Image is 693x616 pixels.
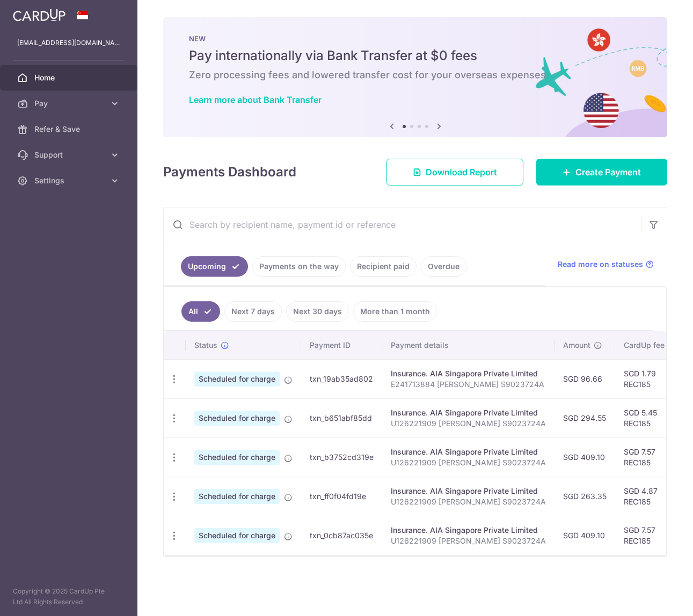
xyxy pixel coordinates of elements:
[34,98,105,109] span: Pay
[194,340,217,351] span: Status
[382,331,555,359] th: Payment details
[615,516,685,555] td: SGD 7.57 REC185
[13,9,65,21] img: CardUp
[194,411,280,426] span: Scheduled for charge
[391,368,546,379] div: Insurance. AIA Singapore Private Limited
[34,175,105,186] span: Settings
[391,536,546,546] p: U126221909 [PERSON_NAME] S9023724A
[615,477,685,516] td: SGD 4.87 REC185
[575,166,641,179] span: Create Payment
[615,437,685,477] td: SGD 7.57 REC185
[391,525,546,536] div: Insurance. AIA Singapore Private Limited
[194,489,280,504] span: Scheduled for charge
[426,166,497,179] span: Download Report
[189,94,322,105] a: Learn more about Bank Transfer
[555,477,615,516] td: SGD 263.35
[301,331,382,359] th: Payment ID
[301,398,382,437] td: txn_b651abf85dd
[615,398,685,437] td: SGD 5.45 REC185
[34,124,105,135] span: Refer & Save
[34,72,105,83] span: Home
[194,528,280,543] span: Scheduled for charge
[301,477,382,516] td: txn_ff0f04fd19e
[624,584,682,611] iframe: Opens a widget where you can find more information
[391,407,546,418] div: Insurance. AIA Singapore Private Limited
[350,256,417,277] a: Recipient paid
[163,162,296,182] h4: Payments Dashboard
[391,457,546,468] p: U126221909 [PERSON_NAME] S9023724A
[34,150,105,160] span: Support
[194,450,280,465] span: Scheduled for charge
[391,447,546,457] div: Insurance. AIA Singapore Private Limited
[555,437,615,477] td: SGD 409.10
[558,259,654,270] a: Read more on statuses
[421,256,466,277] a: Overdue
[391,379,546,390] p: E241713884 [PERSON_NAME] S9023724A
[301,359,382,398] td: txn_19ab35ad802
[558,259,643,270] span: Read more on statuses
[181,301,220,322] a: All
[224,301,282,322] a: Next 7 days
[189,47,641,64] h5: Pay internationally via Bank Transfer at $0 fees
[353,301,437,322] a: More than 1 month
[536,159,667,185] a: Create Payment
[17,38,120,48] p: [EMAIL_ADDRESS][DOMAIN_NAME]
[194,372,280,387] span: Scheduled for charge
[252,256,346,277] a: Payments on the way
[391,418,546,429] p: U126221909 [PERSON_NAME] S9023724A
[189,69,641,81] h6: Zero processing fees and lowered transfer cost for your overseas expenses
[391,496,546,507] p: U126221909 [PERSON_NAME] S9023724A
[301,516,382,555] td: txn_0cb87ac035e
[286,301,349,322] a: Next 30 days
[615,359,685,398] td: SGD 1.79 REC185
[181,256,248,277] a: Upcoming
[391,486,546,496] div: Insurance. AIA Singapore Private Limited
[563,340,590,351] span: Amount
[624,340,665,351] span: CardUp fee
[386,159,523,185] a: Download Report
[555,516,615,555] td: SGD 409.10
[189,34,641,43] p: NEW
[301,437,382,477] td: txn_b3752cd319e
[555,359,615,398] td: SGD 96.66
[163,17,667,137] img: Bank transfer banner
[555,398,615,437] td: SGD 294.55
[164,207,641,242] input: Search by recipient name, payment id or reference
